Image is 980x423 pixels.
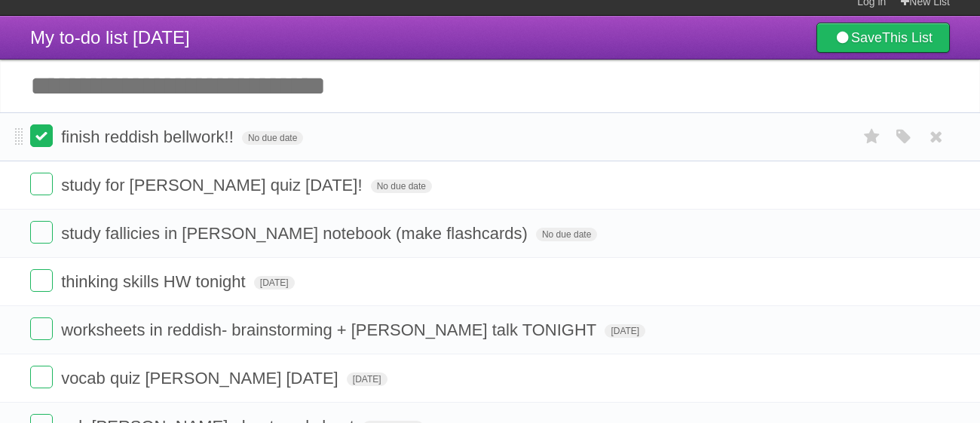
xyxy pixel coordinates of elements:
span: No due date [536,228,597,241]
span: No due date [242,131,303,145]
span: vocab quiz [PERSON_NAME] [DATE] [61,369,342,388]
label: Done [30,124,53,147]
span: [DATE] [347,372,387,386]
b: This List [882,30,933,45]
label: Done [30,221,53,244]
span: finish reddish bellwork!! [61,127,237,146]
span: study for [PERSON_NAME] quiz [DATE]! [61,176,366,195]
label: Done [30,317,53,340]
span: thinking skills HW tonight [61,272,250,291]
span: No due date [371,179,432,193]
span: [DATE] [605,324,645,338]
a: SaveThis List [816,23,950,53]
span: [DATE] [254,276,295,290]
label: Done [30,269,53,292]
label: Done [30,173,53,195]
span: worksheets in reddish- brainstorming + [PERSON_NAME] talk TONIGHT [61,320,600,339]
span: study fallicies in [PERSON_NAME] notebook (make flashcards) [61,224,531,243]
label: Star task [858,124,887,149]
span: My to-do list [DATE] [30,27,190,48]
label: Done [30,366,53,388]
